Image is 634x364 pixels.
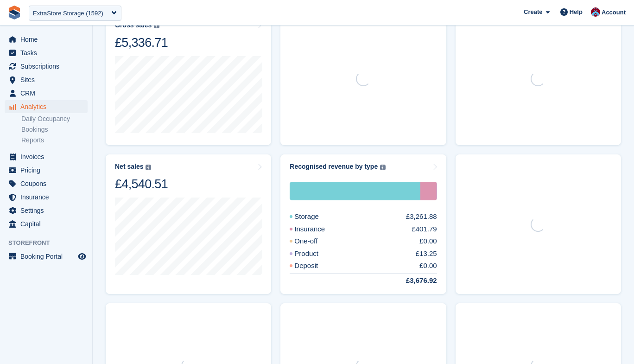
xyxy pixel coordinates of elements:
a: menu [5,33,88,46]
a: menu [5,204,88,217]
span: Help [570,7,583,17]
span: Home [20,33,76,46]
div: Insurance [420,182,437,200]
a: Preview store [76,251,88,262]
img: icon-info-grey-7440780725fd019a000dd9b08b2336e03edf1995a4989e88bcd33f0948082b44.svg [380,165,386,170]
a: menu [5,191,88,204]
a: menu [5,250,88,263]
div: Storage [290,182,420,200]
a: menu [5,150,88,163]
span: Create [524,7,542,17]
span: Settings [20,204,76,217]
a: menu [5,87,88,100]
div: £4,540.51 [115,176,168,192]
span: Booking Portal [20,250,76,263]
div: £401.79 [412,224,437,235]
span: Capital [20,217,76,230]
a: menu [5,60,88,73]
div: ExtraStore Storage (1592) [33,9,103,18]
div: Insurance [290,224,347,235]
div: Recognised revenue by type [290,163,378,171]
div: Storage [290,211,341,222]
span: Invoices [20,150,76,163]
span: Pricing [20,164,76,177]
div: Product [290,249,341,259]
a: Bookings [21,125,88,134]
span: Sites [20,73,76,86]
div: Product [437,182,437,200]
span: CRM [20,87,76,100]
div: Gross sales [115,21,152,29]
div: £0.00 [419,261,437,271]
div: £0.00 [419,236,437,247]
span: Account [602,8,626,17]
div: £3,261.88 [406,211,437,222]
a: menu [5,73,88,86]
a: Daily Occupancy [21,115,88,123]
img: icon-info-grey-7440780725fd019a000dd9b08b2336e03edf1995a4989e88bcd33f0948082b44.svg [146,165,151,170]
span: Analytics [20,100,76,113]
img: David Hughes [591,7,600,17]
a: menu [5,177,88,190]
span: Coupons [20,177,76,190]
div: One-off [290,236,340,247]
a: menu [5,217,88,230]
img: icon-info-grey-7440780725fd019a000dd9b08b2336e03edf1995a4989e88bcd33f0948082b44.svg [154,23,159,28]
div: Net sales [115,163,143,171]
a: menu [5,46,88,59]
span: Insurance [20,191,76,204]
img: stora-icon-8386f47178a22dfd0bd8f6a31ec36ba5ce8667c1dd55bd0f319d3a0aa187defe.svg [7,6,21,19]
a: menu [5,164,88,177]
div: Deposit [290,261,340,271]
div: £13.25 [416,249,437,259]
a: Reports [21,136,88,145]
span: Subscriptions [20,60,76,73]
span: Storefront [8,238,92,248]
div: £3,676.92 [384,275,437,286]
a: menu [5,100,88,113]
span: Tasks [20,46,76,59]
div: £5,336.71 [115,35,168,51]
